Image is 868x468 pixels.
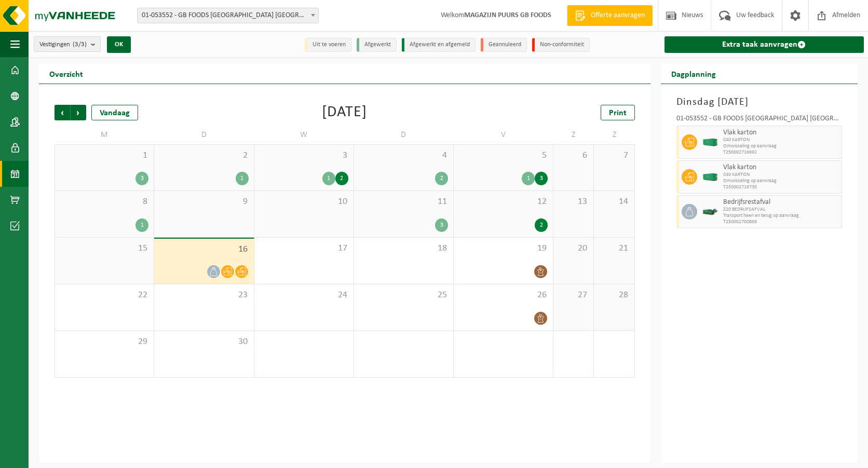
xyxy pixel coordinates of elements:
[601,105,635,120] a: Print
[723,163,839,172] span: Vlak karton
[159,336,248,348] span: 30
[559,243,588,254] span: 20
[159,196,248,208] span: 9
[553,126,594,144] td: Z
[599,150,629,161] span: 7
[723,149,839,156] span: T250002716692
[723,143,839,149] span: Omwisseling op aanvraag
[702,139,718,146] img: HK-XC-40-GN-00
[359,290,448,301] span: 25
[159,290,248,301] span: 23
[236,172,249,185] div: 1
[723,198,839,207] span: Bedrijfsrestafval
[137,8,319,23] span: 01-053552 - GB FOODS BELGIUM NV - PUURS-SINT-AMANDS
[723,137,839,143] span: C40 KARTON
[676,94,842,110] h3: Dinsdag [DATE]
[459,196,548,208] span: 12
[91,105,138,120] div: Vandaag
[464,11,551,19] strong: MAGAZIJN PUURS GB FOODS
[357,38,397,52] li: Afgewerkt
[39,63,93,84] h2: Overzicht
[55,105,70,120] span: Vorige
[60,290,148,301] span: 22
[71,105,86,120] span: Volgende
[599,290,629,301] span: 28
[435,218,448,232] div: 3
[702,208,718,216] img: HK-XZ-20-GN-01
[459,243,548,254] span: 19
[481,38,527,52] li: Geannuleerd
[567,5,653,26] a: Offerte aanvragen
[335,172,348,185] div: 2
[135,172,148,185] div: 3
[459,290,548,301] span: 26
[535,172,548,185] div: 3
[459,150,548,161] span: 5
[260,243,348,254] span: 17
[322,172,335,185] div: 1
[138,8,318,23] span: 01-053552 - GB FOODS BELGIUM NV - PUURS-SINT-AMANDS
[402,38,476,52] li: Afgewerkt en afgemeld
[723,207,839,213] span: Z20 BEDRIJFSAFVAL
[702,173,718,181] img: HK-XC-40-GN-00
[588,10,647,21] span: Offerte aanvragen
[359,243,448,254] span: 18
[535,218,548,232] div: 2
[34,36,101,52] button: Vestigingen(3/3)
[322,105,367,120] div: [DATE]
[599,196,629,208] span: 14
[60,150,148,161] span: 1
[559,196,588,208] span: 13
[723,178,839,184] span: Omwisseling op aanvraag
[260,196,348,208] span: 10
[55,126,154,144] td: M
[60,336,148,348] span: 29
[664,36,864,53] a: Extra taak aanvragen
[354,126,454,144] td: D
[359,150,448,161] span: 4
[260,150,348,161] span: 3
[254,126,354,144] td: W
[135,218,148,232] div: 1
[559,150,588,161] span: 6
[454,126,553,144] td: V
[661,63,726,84] h2: Dagplanning
[260,290,348,301] span: 24
[723,184,839,190] span: T250002716730
[159,244,248,255] span: 16
[39,37,87,52] span: Vestigingen
[522,172,535,185] div: 1
[73,41,87,48] count: (3/3)
[594,126,634,144] td: Z
[723,172,839,178] span: C40 KARTON
[559,290,588,301] span: 27
[60,196,148,208] span: 8
[305,38,351,52] li: Uit te voeren
[609,109,627,117] span: Print
[676,115,842,126] div: 01-053552 - GB FOODS [GEOGRAPHIC_DATA] [GEOGRAPHIC_DATA] - PUURS-SINT-AMANDS
[107,36,131,53] button: OK
[359,196,448,208] span: 11
[154,126,254,144] td: D
[60,243,148,254] span: 15
[435,172,448,185] div: 2
[599,243,629,254] span: 21
[532,38,590,52] li: Non-conformiteit
[723,213,839,219] span: Transport heen en terug op aanvraag
[723,129,839,137] span: Vlak karton
[723,219,839,225] span: T250002700869
[159,150,248,161] span: 2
